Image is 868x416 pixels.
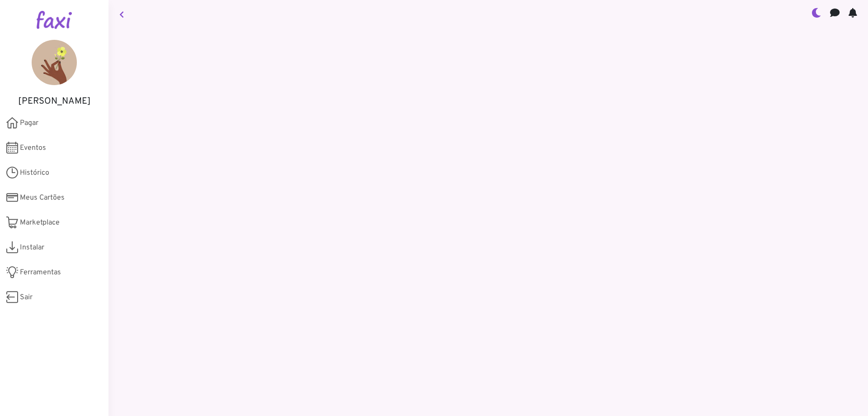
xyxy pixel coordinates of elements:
h5: [PERSON_NAME] [14,96,95,107]
span: Histórico [20,167,49,178]
span: Marketplace [20,217,60,228]
span: Instalar [20,242,44,253]
span: Meus Cartões [20,192,65,203]
span: Sair [20,292,33,303]
span: Pagar [20,118,38,129]
span: Ferramentas [20,267,61,278]
span: Eventos [20,143,46,153]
